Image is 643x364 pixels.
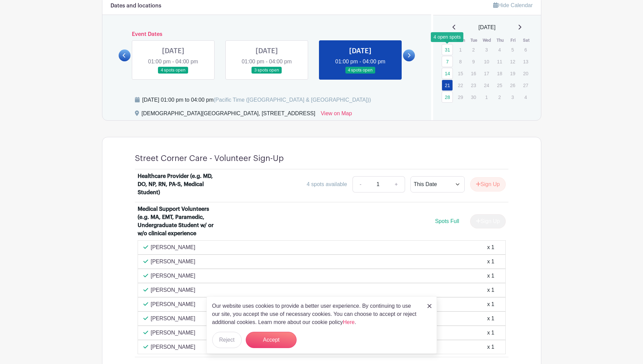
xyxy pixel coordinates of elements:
[138,205,222,238] div: Medical Support Volunteers (e.g. MA, EMT, Paramedic, Undergraduate Student w/ or w/o clinical exp...
[343,319,355,325] a: Here
[520,44,531,55] p: 6
[470,177,506,191] button: Sign Up
[487,258,494,266] div: x 1
[481,44,492,55] p: 3
[388,176,405,193] a: +
[507,92,518,102] p: 3
[212,332,242,348] button: Reject
[435,218,459,224] span: Spots Full
[214,97,371,103] span: (Pacific Time ([GEOGRAPHIC_DATA] & [GEOGRAPHIC_DATA]))
[135,154,284,163] h4: Street Corner Care - Volunteer Sign-Up
[212,302,420,326] p: Our website uses cookies to provide a better user experience. By continuing to use our site, you ...
[151,286,196,294] p: [PERSON_NAME]
[142,109,316,120] div: [DEMOGRAPHIC_DATA][GEOGRAPHIC_DATA], [STREET_ADDRESS]
[142,96,371,104] div: [DATE] 01:00 pm to 04:00 pm
[481,56,492,67] p: 10
[455,68,466,79] p: 15
[507,56,518,67] p: 12
[151,343,196,351] p: [PERSON_NAME]
[481,37,494,44] th: Wed
[455,44,466,55] p: 1
[487,286,494,294] div: x 1
[487,272,494,280] div: x 1
[151,243,196,251] p: [PERSON_NAME]
[130,31,403,38] h6: Event Dates
[455,56,466,67] p: 8
[520,80,531,90] p: 27
[507,68,518,79] p: 19
[481,80,492,90] p: 24
[487,329,494,337] div: x 1
[442,68,453,79] a: 14
[138,172,222,197] div: Healthcare Provider (e.g. MD, DO, NP, RN, PA-S, Medical Student)
[467,37,481,44] th: Tue
[151,329,196,337] p: [PERSON_NAME]
[487,300,494,308] div: x 1
[520,92,531,102] p: 4
[151,300,196,308] p: [PERSON_NAME]
[468,56,479,67] p: 9
[493,2,533,8] a: Hide Calendar
[520,37,533,44] th: Sat
[321,109,352,120] a: View on Map
[307,180,347,188] div: 4 spots available
[479,23,496,32] span: [DATE]
[468,80,479,90] p: 23
[427,304,431,308] img: close_button-5f87c8562297e5c2d7936805f587ecaba9071eb48480494691a3f1689db116b3.svg
[151,272,196,280] p: [PERSON_NAME]
[455,80,466,90] p: 22
[507,44,518,55] p: 5
[494,68,505,79] p: 18
[442,56,453,67] a: 7
[507,80,518,90] p: 26
[487,343,494,351] div: x 1
[487,315,494,323] div: x 1
[481,92,492,102] p: 1
[520,56,531,67] p: 13
[246,332,297,348] button: Accept
[468,68,479,79] p: 16
[353,176,368,193] a: -
[487,243,494,251] div: x 1
[494,92,505,102] p: 2
[431,32,463,42] div: 4 open spots
[442,44,453,55] a: 31
[442,80,453,91] a: 21
[442,92,453,103] a: 28
[494,37,507,44] th: Thu
[468,92,479,102] p: 30
[151,315,196,323] p: [PERSON_NAME]
[151,258,196,266] p: [PERSON_NAME]
[520,68,531,79] p: 20
[110,3,161,9] h6: Dates and locations
[468,44,479,55] p: 2
[455,92,466,102] p: 29
[494,44,505,55] p: 4
[494,56,505,67] p: 11
[481,68,492,79] p: 17
[494,80,505,90] p: 25
[507,37,520,44] th: Fri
